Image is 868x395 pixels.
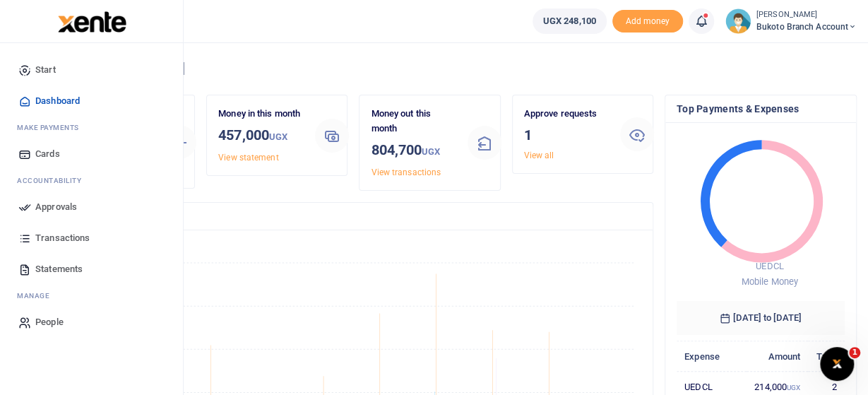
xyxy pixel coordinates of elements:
span: People [35,315,64,329]
a: Cards [11,138,172,170]
span: Add money [612,10,683,33]
a: People [11,307,172,338]
h3: 1 [524,124,610,146]
li: Wallet ballance [527,8,612,34]
span: 1 [849,347,860,358]
span: ake Payments [24,122,79,133]
small: UGX [422,146,440,157]
a: View statement [218,153,278,163]
p: Money in this month [218,107,304,122]
a: Add money [612,15,683,25]
small: [PERSON_NAME] [756,9,857,21]
li: Toup your wallet [612,10,683,33]
p: Money out this month [371,107,456,136]
img: profile-user [725,8,751,34]
a: Approvals [11,191,172,223]
span: UGX 248,100 [543,14,596,28]
th: Txns [808,341,845,372]
a: View transactions [371,167,441,177]
span: UEDCL [756,261,784,271]
li: Ac [11,170,172,191]
span: Cards [35,147,60,161]
span: Approvals [35,200,77,214]
h4: Top Payments & Expenses [677,101,845,117]
a: Statements [11,254,172,285]
a: Dashboard [11,86,172,117]
h4: Transactions Overview [66,208,641,224]
small: UGX [787,384,800,391]
th: Amount [747,341,808,372]
h3: 804,700 [371,139,456,163]
span: Bukoto Branch account [756,20,857,33]
img: logo-large [58,11,126,33]
span: Statements [35,262,83,276]
span: countability [28,175,81,186]
th: Expense [677,341,747,372]
span: anage [24,290,50,301]
a: Transactions [11,223,172,254]
a: Start [11,54,172,86]
li: M [11,117,172,138]
iframe: Intercom live chat [820,347,854,381]
li: M [11,285,172,307]
p: Approve requests [524,107,610,122]
span: Mobile Money [742,276,798,287]
h3: 457,000 [218,124,304,148]
a: profile-user [PERSON_NAME] Bukoto Branch account [725,8,857,34]
h6: [DATE] to [DATE] [677,301,845,335]
span: Transactions [35,231,90,245]
h4: Hello [PERSON_NAME] [54,61,857,76]
small: UGX [269,131,287,142]
a: UGX 248,100 [533,8,607,34]
a: View all [524,151,554,160]
span: Start [35,63,56,77]
a: logo-small logo-large logo-large [57,16,126,26]
span: Dashboard [35,94,80,108]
